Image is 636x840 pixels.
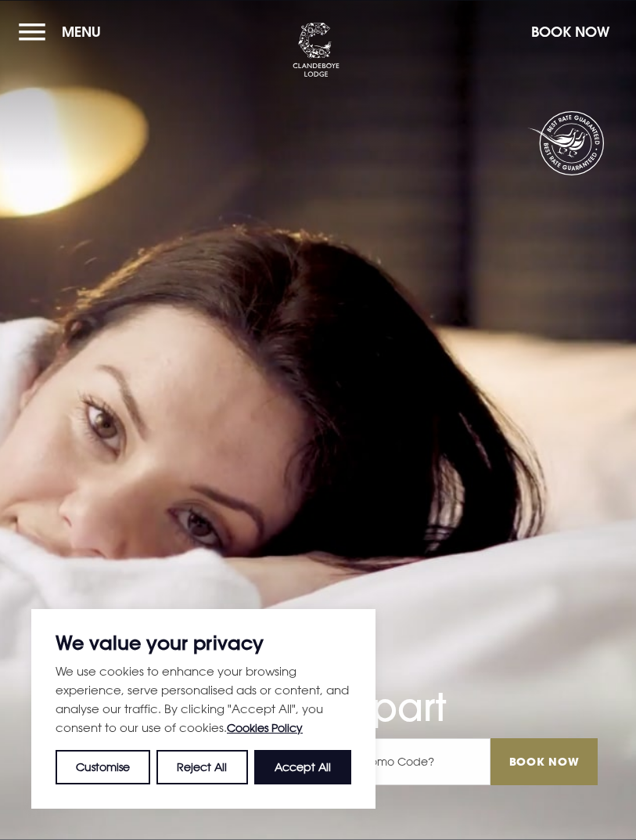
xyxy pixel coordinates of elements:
[56,633,351,652] p: We value your privacy
[523,15,617,49] button: Book Now
[31,609,375,809] div: We value your privacy
[490,738,598,785] input: Book Now
[19,15,109,49] button: Menu
[62,23,101,41] span: Menu
[254,750,351,784] button: Accept All
[156,750,247,784] button: Reject All
[293,23,340,78] img: Clandeboye Lodge
[56,750,150,784] button: Customise
[304,738,490,785] input: Have A Promo Code?
[227,721,303,734] a: Cookies Policy
[56,662,351,737] p: We use cookies to enhance your browsing experience, serve personalised ads or content, and analys...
